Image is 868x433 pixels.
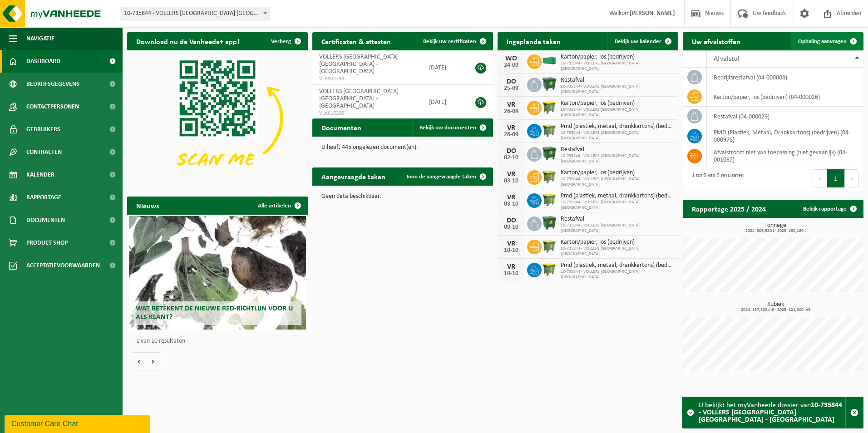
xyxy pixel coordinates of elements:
[120,7,270,20] span: 10-735844 - VOLLERS BELGIUM NV - ANTWERPEN
[5,413,152,433] iframe: chat widget
[498,32,570,50] h2: Ingeplande taken
[561,223,674,234] span: 10-735844 - VOLLERS [GEOGRAPHIC_DATA] [GEOGRAPHIC_DATA]
[561,216,674,223] span: Restafval
[127,197,168,214] h2: Nieuws
[136,305,293,321] span: Wat betekent de nieuwe RED-richtlijn voor u als klant?
[542,261,557,277] img: WB-1100-HPE-GN-50
[26,27,54,50] span: Navigatie
[707,68,863,87] td: bedrijfsrestafval (04-000008)
[146,352,160,370] button: Volgende
[542,238,557,254] img: WB-1100-HPE-GN-50
[542,169,557,184] img: WB-1100-HPE-GN-50
[422,85,466,119] td: [DATE]
[422,50,466,85] td: [DATE]
[502,55,520,62] div: WO
[542,215,557,231] img: WB-1100-HPE-GN-04
[26,231,68,254] span: Product Shop
[683,32,750,50] h2: Uw afvalstoffen
[542,123,557,138] img: WB-1100-HPE-GN-50
[683,200,775,217] h2: Rapportage 2025 / 2024
[561,262,674,269] span: Pmd (plastiek, metaal, drankkartons) (bedrijven)
[26,50,60,73] span: Dashboard
[502,271,520,277] div: 10-10
[319,75,415,83] span: VLA902738
[561,146,674,153] span: Restafval
[561,77,674,84] span: Restafval
[312,167,395,185] h2: Aangevraagde taken
[26,209,65,231] span: Documenten
[707,126,863,146] td: PMD (Plastiek, Metaal, Drankkartons) (bedrijven) (04-000978)
[127,50,308,186] img: Download de VHEPlus App
[542,99,557,115] img: WB-1100-HPE-GN-50
[542,192,557,207] img: WB-1100-HPE-GN-50
[845,169,859,187] button: Next
[561,192,674,200] span: Pmd (plastiek, metaal, drankkartons) (bedrijven)
[630,10,675,17] strong: [PERSON_NAME]
[561,200,674,211] span: 10-735844 - VOLLERS [GEOGRAPHIC_DATA] [GEOGRAPHIC_DATA]
[699,402,842,423] strong: 10-735844 - VOLLERS [GEOGRAPHIC_DATA] [GEOGRAPHIC_DATA] - [GEOGRAPHIC_DATA]
[312,32,400,50] h2: Certificaten & attesten
[687,168,744,188] div: 1 tot 5 van 5 resultaten
[561,153,674,164] span: 10-735844 - VOLLERS [GEOGRAPHIC_DATA] [GEOGRAPHIC_DATA]
[502,85,520,92] div: 25-09
[406,174,476,180] span: Toon de aangevraagde taken
[399,167,492,186] a: Toon de aangevraagde taken
[319,54,399,75] span: VOLLERS [GEOGRAPHIC_DATA] [GEOGRAPHIC_DATA] - [GEOGRAPHIC_DATA]
[26,118,60,141] span: Gebruikers
[502,62,520,69] div: 24-09
[827,169,845,187] button: 1
[542,76,557,92] img: WB-1100-HPE-GN-04
[699,397,845,428] div: U bekijkt het myVanheede dossier van
[714,55,740,63] span: Afvalstof
[423,39,476,44] span: Bekijk uw certificaten
[26,73,79,95] span: Bedrijfsgegevens
[312,118,370,136] h2: Documenten
[321,144,484,151] p: U heeft 445 ongelezen document(en).
[502,201,520,207] div: 03-10
[132,352,146,370] button: Vorige
[26,254,100,277] span: Acceptatievoorwaarden
[561,269,674,280] span: 10-735844 - VOLLERS [GEOGRAPHIC_DATA] [GEOGRAPHIC_DATA]
[561,239,674,246] span: Karton/papier, los (bedrijven)
[502,155,520,161] div: 02-10
[502,78,520,85] div: DO
[319,88,399,109] span: VOLLERS [GEOGRAPHIC_DATA] [GEOGRAPHIC_DATA] - [GEOGRAPHIC_DATA]
[615,39,661,44] span: Bekijk uw kalender
[502,148,520,155] div: DO
[796,200,863,218] a: Bekijk rapportage
[561,107,674,118] span: 10-735844 - VOLLERS [GEOGRAPHIC_DATA] [GEOGRAPHIC_DATA]
[271,39,291,44] span: Verberg
[561,100,674,107] span: Karton/papier, los (bedrijven)
[502,217,520,224] div: DO
[416,32,492,50] a: Bekijk uw certificaten
[127,32,248,50] h2: Download nu de Vanheede+ app!
[542,146,557,161] img: WB-1100-HPE-GN-04
[502,240,520,247] div: VR
[687,229,863,233] span: 2024: 306,520 t - 2025: 130,160 t
[251,197,307,215] a: Alle artikelen
[502,247,520,254] div: 10-10
[136,338,303,344] p: 1 van 10 resultaten
[687,222,863,233] h3: Tonnage
[561,61,674,72] span: 10-735844 - VOLLERS [GEOGRAPHIC_DATA] [GEOGRAPHIC_DATA]
[561,123,674,130] span: Pmd (plastiek, metaal, drankkartons) (bedrijven)
[813,169,827,187] button: Previous
[129,216,306,330] a: Wat betekent de nieuwe RED-richtlijn voor u als klant?
[791,32,863,50] a: Ophaling aanvragen
[561,169,674,177] span: Karton/papier, los (bedrijven)
[502,263,520,271] div: VR
[502,178,520,184] div: 03-10
[561,54,674,61] span: Karton/papier, los (bedrijven)
[707,87,863,107] td: karton/papier, los (bedrijven) (04-000026)
[412,118,492,137] a: Bekijk uw documenten
[26,141,62,163] span: Contracten
[502,124,520,132] div: VR
[561,130,674,141] span: 10-735844 - VOLLERS [GEOGRAPHIC_DATA] [GEOGRAPHIC_DATA]
[26,95,79,118] span: Contactpersonen
[264,32,307,50] button: Verberg
[502,101,520,108] div: VR
[419,125,476,131] span: Bekijk uw documenten
[542,57,557,65] img: HK-XC-40-GN-00
[120,7,270,20] span: 10-735844 - VOLLERS BELGIUM NV - ANTWERPEN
